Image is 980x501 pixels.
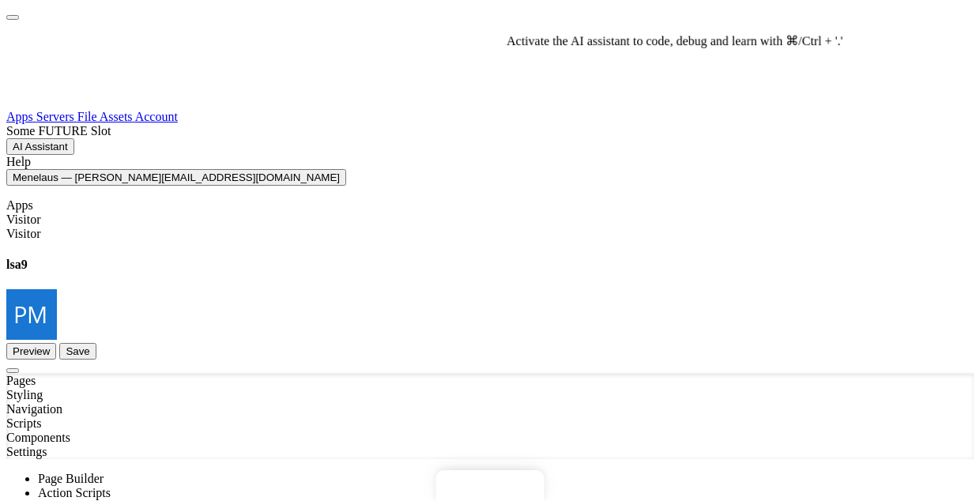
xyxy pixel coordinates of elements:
a: Styling [6,388,43,401]
span: [PERSON_NAME][EMAIL_ADDRESS][DOMAIN_NAME] [75,171,341,183]
a: File Assets [77,110,135,123]
a: Scripts [6,416,41,430]
a: Settings [6,445,47,458]
div: Activate the AI assistant to code, debug and learn with ⌘/Ctrl + '.' [507,33,842,48]
span: Action Scripts [38,486,111,499]
button: Options [6,368,19,373]
button: Save [59,343,96,360]
a: Servers [36,110,77,123]
span: Page Builder [38,472,104,485]
span: AI Assistant [13,141,68,153]
a: Navigation [6,402,62,416]
a: Pages [6,374,36,387]
div: Visitor [6,213,974,227]
span: Help [6,155,31,168]
div: Visitor [6,227,974,241]
button: AI Assistant [6,138,74,155]
h4: lsa9 [6,258,974,272]
a: Apps [6,110,36,123]
div: Apps [6,198,974,213]
a: Account [135,110,178,123]
a: Components [6,431,70,444]
div: Some FUTURE Slot [6,124,974,138]
span: Servers [36,110,74,123]
button: Preview [6,343,56,360]
span: File Assets [77,110,133,123]
span: Apps [6,110,33,123]
span: Menelaus — [13,171,72,183]
button: Menelaus — [PERSON_NAME][EMAIL_ADDRESS][DOMAIN_NAME] [6,169,346,186]
img: a12ed5ba5769bda9d2665f51d2850528 [6,289,57,340]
